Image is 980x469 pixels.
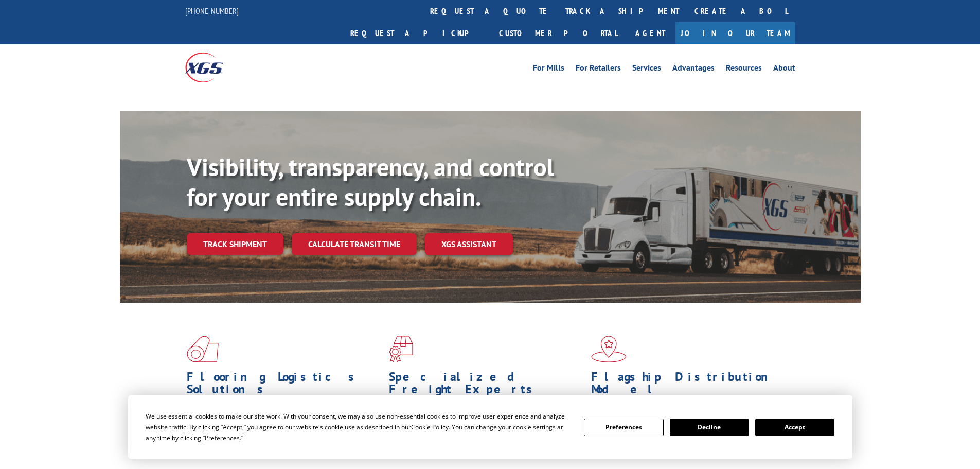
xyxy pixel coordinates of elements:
[576,64,621,75] a: For Retailers
[185,6,239,16] a: [PHONE_NUMBER]
[411,423,449,431] span: Cookie Policy
[187,233,283,255] a: Track shipment
[672,64,715,75] a: Advantages
[726,64,762,75] a: Resources
[389,336,413,362] img: xgs-icon-focused-on-flooring-red
[187,151,554,213] b: Visibility, transparency, and control for your entire supply chain.
[675,22,795,44] a: Join Our Team
[491,22,625,44] a: Customer Portal
[591,336,627,362] img: xgs-icon-flagship-distribution-model-red
[389,371,583,401] h1: Specialized Freight Experts
[343,22,491,44] a: Request a pickup
[591,371,786,401] h1: Flagship Distribution Model
[773,64,795,75] a: About
[625,22,675,44] a: Agent
[205,433,240,442] span: Preferences
[755,419,834,436] button: Accept
[632,64,661,75] a: Services
[670,419,749,436] button: Decline
[584,419,663,436] button: Preferences
[425,233,513,255] a: XGS ASSISTANT
[128,395,852,459] div: Cookie Consent Prompt
[187,336,219,362] img: xgs-icon-total-supply-chain-intelligence-red
[146,411,572,443] div: We use essential cookies to make our site work. With your consent, we may also use non-essential ...
[533,64,564,75] a: For Mills
[292,233,417,255] a: Calculate transit time
[187,371,381,401] h1: Flooring Logistics Solutions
